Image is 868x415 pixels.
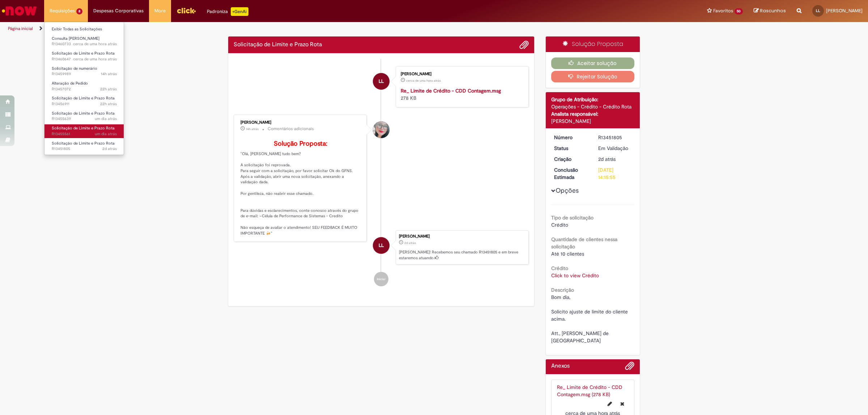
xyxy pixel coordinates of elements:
span: Solicitação de Limite e Prazo Rota [52,95,115,101]
span: R13455561 [52,131,117,137]
button: Excluir Re_ Limite de Crédito - CDD Contagem.msg [616,398,629,410]
a: Re_ Limite de Crédito - CDD Contagem.msg [401,87,501,94]
time: 28/08/2025 08:10:47 [95,116,117,121]
a: Aberto R13460733 : Consulta Serasa [44,35,124,48]
a: Aberto R13456911 : Solicitação de Limite e Prazo Rota [44,94,124,108]
a: Página inicial [8,26,33,31]
div: [PERSON_NAME] [401,72,521,76]
span: Requisições [50,7,75,14]
img: ServiceNow [1,4,38,18]
h2: Solicitação de Limite e Prazo Rota Histórico de tíquete [234,42,322,48]
time: 28/08/2025 10:57:48 [100,101,117,107]
span: LL [379,73,384,90]
span: Solicitação de Limite e Prazo Rota [52,51,115,56]
span: cerca de uma hora atrás [406,78,441,83]
dt: Status [549,145,593,152]
time: 27/08/2025 11:15:53 [102,146,117,151]
span: R13460733 [52,41,117,47]
span: [PERSON_NAME] [826,8,863,14]
div: R13451805 [598,134,632,141]
b: Tipo de solicitação [551,214,593,221]
button: Rejeitar Solução [551,71,635,82]
span: Solicitação de Limite e Prazo Rota [52,125,115,131]
dt: Número [549,134,593,141]
span: R13459989 [52,71,117,77]
span: 14h atrás [101,71,117,77]
b: Descrição [551,287,574,293]
span: R13451805 [52,146,117,152]
time: 27/08/2025 11:15:51 [404,241,416,245]
p: +GenAi [231,7,248,16]
span: Solicitação de Limite e Prazo Rota [52,111,115,116]
span: Consulta [PERSON_NAME] [52,36,99,41]
div: Padroniza [207,7,248,16]
b: Solução Proposta: [274,140,327,148]
span: 8 [76,8,82,14]
ul: Trilhas de página [5,22,573,35]
span: 2d atrás [598,156,616,162]
div: Grupo de Atribuição: [551,96,635,103]
p: [PERSON_NAME]! Recebemos seu chamado R13451805 e em breve estaremos atuando. [399,249,525,261]
b: Crédito [551,265,568,271]
h2: Anexos [551,363,570,369]
span: 22h atrás [100,101,117,107]
span: um dia atrás [95,116,117,121]
span: LL [816,8,820,13]
small: Comentários adicionais [268,126,314,132]
time: 28/08/2025 19:39:08 [246,127,259,131]
div: [PERSON_NAME] [551,117,635,125]
img: click_logo_yellow_360x200.png [176,5,196,16]
div: Solução Proposta [546,37,640,52]
button: Editar nome de arquivo Re_ Limite de Crédito - CDD Contagem.msg [603,398,616,410]
span: cerca de uma hora atrás [73,41,117,47]
button: Aceitar solução [551,57,635,69]
span: cerca de uma hora atrás [73,56,117,62]
a: Click to view Crédito [551,272,599,279]
a: Re_ Limite de Crédito - CDD Contagem.msg (278 KB) [557,384,622,398]
a: Aberto R13455639 : Solicitação de Limite e Prazo Rota [44,110,124,123]
span: R13457072 [52,86,117,92]
span: LL [379,237,384,254]
time: 29/08/2025 08:11:16 [406,78,441,83]
time: 28/08/2025 19:45:22 [101,71,117,77]
div: [DATE] 14:15:55 [598,166,632,181]
time: 27/08/2025 11:15:51 [598,156,616,162]
span: um dia atrás [95,131,117,137]
span: 2d atrás [102,146,117,151]
span: More [154,7,166,14]
span: Crédito [551,222,568,228]
span: 2d atrás [404,241,416,245]
dt: Conclusão Estimada [549,166,593,181]
time: 29/08/2025 08:25:44 [73,41,117,47]
p: "Olá, [PERSON_NAME] tudo bem? A solicitação foi reprovada. Para seguir com a solicitação, por fav... [241,140,361,236]
a: Aberto R13455561 : Solicitação de Limite e Prazo Rota [44,124,124,138]
button: Adicionar anexos [519,40,529,50]
div: [PERSON_NAME] [241,120,361,125]
span: Favoritos [713,7,733,14]
span: Solicitação de numerário [52,66,97,71]
span: Alteração de Pedido [52,81,88,86]
span: Bom dia, Solicito ajuste de limite do cliente acima. Att., [PERSON_NAME] de [GEOGRAPHIC_DATA] [551,294,629,344]
a: Aberto R13459989 : Solicitação de numerário [44,65,124,78]
li: Lucas Madeira De Lima [234,230,529,265]
div: [PERSON_NAME] [399,234,525,239]
ul: Histórico de tíquete [234,59,529,294]
div: 278 KB [401,87,521,102]
div: Operações - Crédito - Crédito Rota [551,103,635,110]
a: Exibir Todas as Solicitações [44,25,124,33]
div: Franciele Fernanda Melo dos Santos [373,121,390,138]
dt: Criação [549,155,593,163]
button: Adicionar anexos [625,361,634,374]
span: R13460647 [52,56,117,62]
span: R13455639 [52,116,117,122]
div: 27/08/2025 11:15:51 [598,155,632,163]
span: Até 10 clientes [551,251,584,257]
b: Quantidade de clientes nessa solicitação [551,236,617,250]
div: Em Validação [598,145,632,152]
div: Analista responsável: [551,110,635,117]
ul: Requisições [44,22,124,155]
div: Lucas Madeira De Lima [373,237,390,254]
a: Rascunhos [754,8,786,14]
span: Rascunhos [760,7,786,14]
